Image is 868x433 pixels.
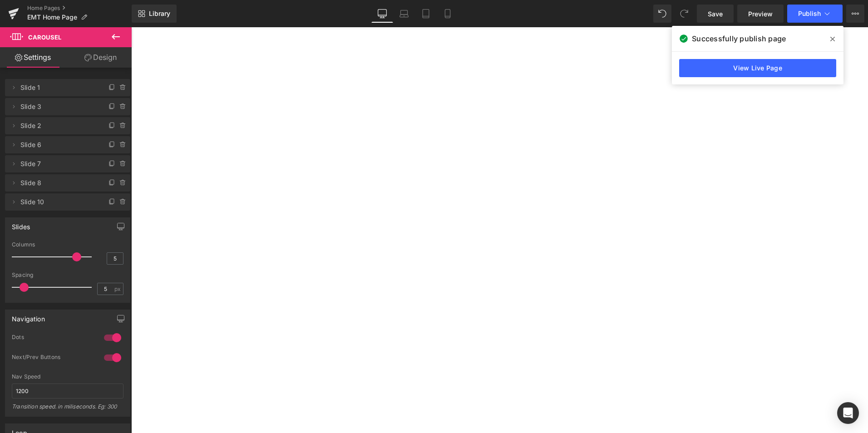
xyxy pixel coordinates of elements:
[393,5,415,23] a: Laptop
[708,9,723,19] span: Save
[692,33,786,44] span: Successfully publish page
[132,5,177,23] a: New Library
[846,5,864,23] button: More
[837,402,859,424] div: Open Intercom Messenger
[737,5,784,23] a: Preview
[28,34,61,41] span: Carousel
[12,218,30,231] div: Slides
[675,5,693,23] button: Redo
[787,5,843,23] button: Publish
[679,59,836,77] a: View Live Page
[653,5,671,23] button: Undo
[12,374,123,380] div: Nav Speed
[12,241,123,248] div: Columns
[20,174,97,192] span: Slide 8
[20,117,97,134] span: Slide 2
[20,193,97,211] span: Slide 10
[12,354,95,363] div: Next/Prev Buttons
[68,47,133,68] a: Design
[12,310,45,323] div: Navigation
[12,272,123,278] div: Spacing
[27,14,77,21] span: EMT Home Page
[149,10,170,18] span: Library
[27,5,132,12] a: Home Pages
[20,136,97,153] span: Slide 6
[114,286,122,292] span: px
[798,10,821,17] span: Publish
[12,403,123,416] div: Transition speed. in miliseconds. Eg: 300
[748,9,773,19] span: Preview
[20,79,97,96] span: Slide 1
[20,98,97,115] span: Slide 3
[20,155,97,172] span: Slide 7
[415,5,437,23] a: Tablet
[371,5,393,23] a: Desktop
[437,5,459,23] a: Mobile
[12,334,95,343] div: Dots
